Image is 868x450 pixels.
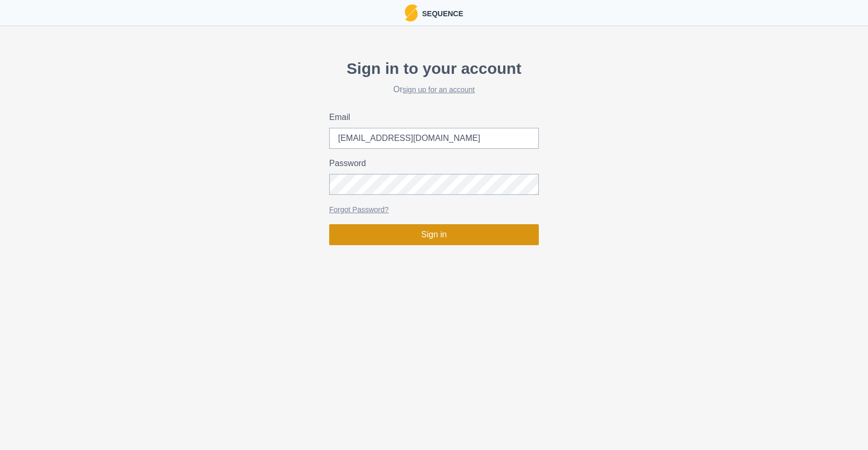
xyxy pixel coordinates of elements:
img: Logo [405,4,418,21]
label: Email [329,111,533,124]
p: Sequence [418,6,463,19]
a: sign up for an account [403,85,475,94]
label: Password [329,157,533,170]
p: Sign in to your account [329,57,539,80]
a: LogoSequence [405,4,463,21]
button: Sign in [329,224,539,245]
h2: Or [329,84,539,94]
a: Forgot Password? [329,205,389,214]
